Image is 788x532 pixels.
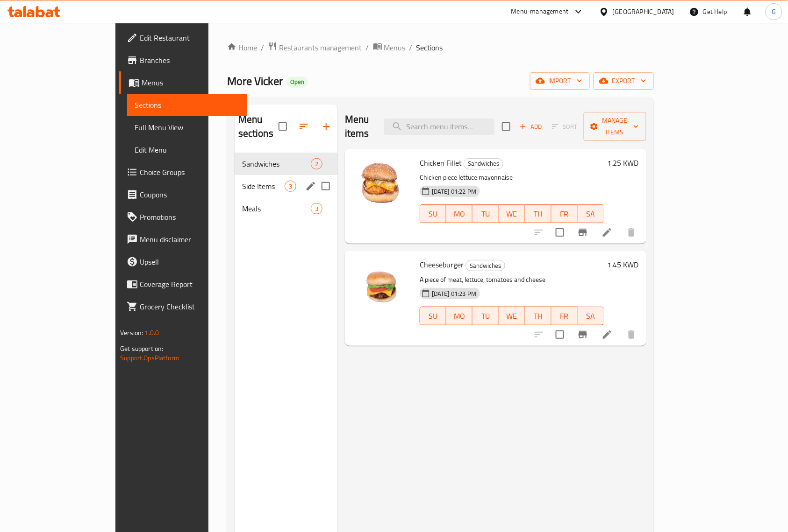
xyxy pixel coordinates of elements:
span: Select to update [550,325,570,344]
h2: Menu sections [238,112,279,140]
span: SA [581,309,600,323]
span: Version: [120,327,143,339]
div: Sandwiches2 [235,153,337,175]
span: Coupons [140,189,240,200]
li: / [261,42,264,53]
button: TU [473,204,499,223]
div: Open [287,77,308,88]
div: items [285,181,296,192]
button: Add [516,119,546,134]
a: Support.OpsPlatform [120,352,179,364]
span: Menu disclaimer [140,234,240,245]
button: Branch-specific-item [572,221,594,244]
a: Restaurants management [268,42,362,54]
span: WE [502,207,521,221]
a: Coverage Report [119,273,247,295]
button: import [530,72,590,90]
a: Coupons [119,183,247,206]
div: items [311,158,322,169]
button: edit [304,179,318,193]
span: Grocery Checklist [140,301,240,312]
span: Full Menu View [135,122,240,133]
button: MO [446,204,473,223]
span: SA [581,207,600,221]
span: Select section first [546,119,584,134]
nav: breadcrumb [227,42,654,54]
span: [DATE] 01:22 PM [428,187,480,196]
a: Upsell [119,251,247,273]
span: MO [450,309,469,323]
span: Branches [140,55,240,66]
span: export [601,75,646,87]
span: Get support on: [120,343,163,355]
nav: Menu sections [235,149,337,224]
div: Menu-management [511,6,569,17]
span: FR [555,207,574,221]
span: Upsell [140,256,240,267]
button: WE [499,204,525,223]
span: MO [450,207,469,221]
div: [GEOGRAPHIC_DATA] [613,7,674,17]
button: Manage items [584,112,646,141]
button: MO [446,307,473,325]
span: Add [518,121,544,132]
a: Sections [127,94,247,116]
a: Promotions [119,206,247,228]
button: TH [525,307,551,325]
div: Meals3 [235,197,337,220]
span: Choice Groups [140,167,240,178]
span: Menus [384,42,406,53]
h6: 1.25 KWD [608,156,639,169]
span: 1.0.0 [145,327,159,339]
button: TH [525,204,551,223]
a: Menu disclaimer [119,228,247,251]
button: WE [499,307,525,325]
div: Meals [242,203,311,214]
a: Edit menu item [602,329,613,340]
span: Menus [142,77,240,88]
span: WE [502,309,521,323]
button: export [594,72,654,90]
li: / [366,42,369,53]
a: Branches [119,49,247,71]
button: SA [578,204,604,223]
button: FR [552,307,578,325]
span: Chicken Fillet [420,156,462,170]
input: search [384,119,494,135]
div: Side Items [242,181,285,192]
span: TU [476,207,495,221]
span: Coverage Report [140,279,240,290]
button: delete [620,221,643,244]
span: G [772,7,776,17]
a: Edit menu item [602,227,613,238]
span: Sections [416,42,443,53]
a: Edit Menu [127,139,247,161]
span: TU [476,309,495,323]
span: Edit Restaurant [140,32,240,43]
button: Branch-specific-item [572,323,594,346]
span: Restaurants management [279,42,362,53]
button: SA [578,307,604,325]
span: Sandwiches [464,158,503,169]
span: Edit Menu [135,144,240,155]
span: Sandwiches [242,158,311,169]
li: / [409,42,413,53]
button: SU [420,307,446,325]
a: Full Menu View [127,116,247,139]
span: Open [287,78,308,86]
span: Add item [516,119,546,134]
span: Sandwiches [466,260,505,271]
a: Choice Groups [119,161,247,183]
div: Sandwiches [466,260,505,271]
img: Cheeseburger [352,258,412,318]
div: items [311,203,322,214]
span: Select to update [550,223,570,242]
span: Select all sections [273,117,293,136]
button: SU [420,204,446,223]
span: SU [424,309,443,323]
span: Manage items [591,115,639,138]
span: Cheeseburger [420,258,464,272]
p: A piece of meat, lettuce, tomatoes and cheese [420,274,604,286]
div: Side Items3edit [235,175,337,197]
